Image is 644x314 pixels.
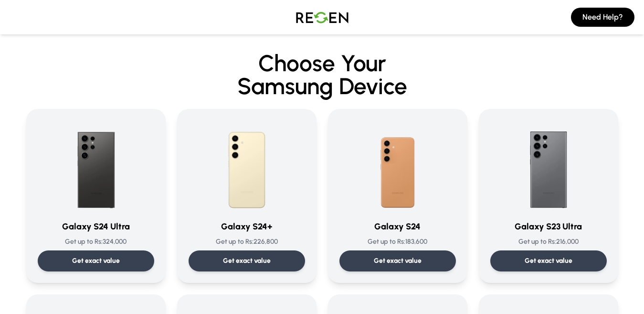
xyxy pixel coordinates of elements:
[189,237,305,247] p: Get up to Rs: 226,800
[26,75,618,97] span: Samsung Device
[38,237,154,247] p: Get up to Rs: 324,000
[189,220,305,233] h3: Galaxy S24+
[490,237,607,247] p: Get up to Rs: 216,000
[525,256,572,266] p: Get exact value
[339,237,456,247] p: Get up to Rs: 183,600
[571,8,634,27] button: Need Help?
[490,220,607,233] h3: Galaxy S23 Ultra
[339,220,456,233] h3: Galaxy S24
[258,49,386,77] span: Choose Your
[201,120,293,212] img: Galaxy S24+
[38,220,154,233] h3: Galaxy S24 Ultra
[374,256,422,266] p: Get exact value
[223,256,271,266] p: Get exact value
[50,120,142,212] img: Galaxy S24 Ultra
[72,256,120,266] p: Get exact value
[289,4,356,31] img: Logo
[352,120,443,212] img: Galaxy S24
[503,120,594,212] img: Galaxy S23 Ultra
